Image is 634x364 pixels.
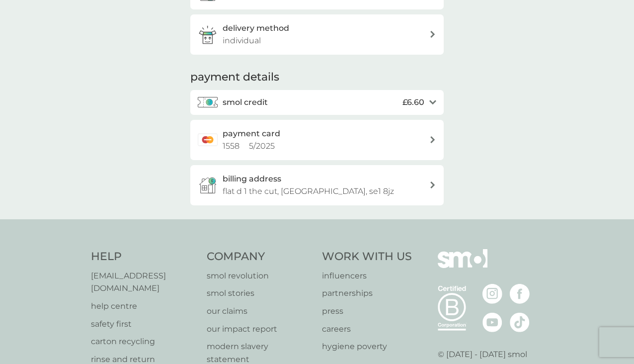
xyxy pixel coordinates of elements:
[223,185,394,198] p: flat d 1 the cut, [GEOGRAPHIC_DATA], se1 8jz
[482,312,502,332] img: visit the smol Youtube page
[91,318,197,331] a: safety first
[190,165,444,205] button: billing addressflat d 1 the cut, [GEOGRAPHIC_DATA], se1 8jz
[249,141,275,151] span: 5 / 2025
[510,284,530,304] img: visit the smol Facebook page
[223,141,239,151] span: 1558
[322,287,412,300] a: partnerships
[223,22,289,35] h3: delivery method
[91,270,197,295] a: [EMAIL_ADDRESS][DOMAIN_NAME]
[190,14,444,55] a: delivery methodindividual
[223,173,281,185] h3: billing address
[482,284,502,304] img: visit the smol Instagram page
[91,335,197,348] a: carton recycling
[322,323,412,336] a: careers
[207,305,313,318] a: our claims
[322,305,412,318] a: press
[91,249,197,265] h4: Help
[322,340,412,353] a: hygiene poverty
[207,249,313,265] h4: Company
[402,96,424,109] span: £6.60
[207,270,313,282] a: smol revolution
[322,270,412,282] a: influencers
[322,249,412,265] h4: Work With Us
[190,70,279,85] h2: payment details
[223,127,280,140] h2: payment card
[223,96,268,109] span: smol credit
[207,323,313,336] a: our impact report
[223,34,261,47] p: individual
[207,287,313,300] a: smol stories
[510,312,530,332] img: visit the smol Tiktok page
[438,249,487,283] img: smol
[91,300,197,313] a: help centre
[190,120,444,160] a: payment card1558 5/2025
